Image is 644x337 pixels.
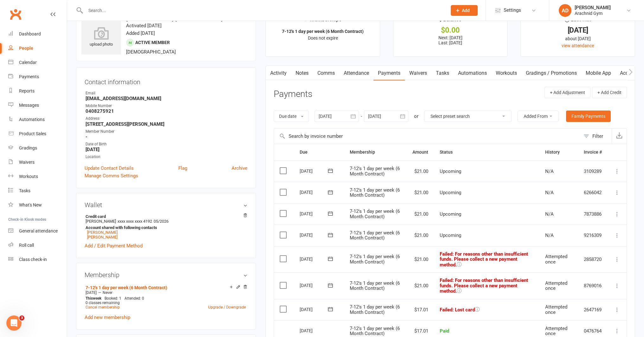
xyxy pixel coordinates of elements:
div: Member Number [86,129,247,135]
li: [PERSON_NAME] [85,213,247,240]
td: $21.00 [407,272,434,299]
span: Add [462,8,470,13]
a: Activity [266,66,291,80]
h3: Contact information [85,76,247,86]
a: [PERSON_NAME] [87,235,118,239]
td: $21.00 [407,182,434,203]
a: Add new membership [85,315,130,320]
th: Due [294,144,344,160]
a: view attendance [562,43,594,48]
strong: 0408275921 [86,108,247,114]
p: Next: [DATE] Last: [DATE] [399,35,502,45]
h3: Membership [85,271,247,278]
strong: Credit card [86,214,244,219]
div: [DATE] [300,166,329,176]
span: Attempted once [545,280,567,291]
div: Gradings [19,145,37,150]
span: Failed [440,307,475,313]
input: Search by invoice number [274,129,580,144]
span: Upcoming [440,168,461,174]
a: Update Contact Details [85,164,134,172]
span: Settings [504,3,521,17]
a: People [8,41,67,55]
span: 05/2026 [154,219,169,224]
a: Gradings [8,141,67,155]
div: Workouts [19,174,38,179]
a: Cancel membership [86,305,120,309]
div: Tasks [19,188,30,193]
div: — [84,290,247,295]
span: N/A [545,232,554,238]
a: Attendance [339,66,373,80]
td: 3109289 [578,161,608,182]
div: Class check-in [19,257,47,262]
a: Automations [454,66,491,80]
span: Upcoming [440,190,461,195]
div: [DATE] [300,209,329,219]
span: [DATE] [86,290,97,295]
a: Upgrade / Downgrade [208,305,246,309]
div: General attendance [19,228,58,233]
a: General attendance kiosk mode [8,224,67,238]
th: Amount [407,144,434,160]
td: $21.00 [407,246,434,273]
time: Added [DATE] [126,30,155,36]
th: Invoice # [578,144,608,160]
button: Added From [517,111,559,122]
div: Date of Birth [86,141,247,147]
span: 7-12's 1 day per week (6 Month Contract) [350,254,400,265]
h3: [PERSON_NAME] [PERSON_NAME] [81,15,251,22]
span: Failed [440,251,528,268]
a: Gradings / Promotions [521,66,581,80]
span: N/A [545,168,554,174]
td: $21.00 [407,203,434,225]
div: What's New [19,202,42,207]
span: : For reasons other than insufficient funds. Please collect a new payment method. [440,277,528,294]
div: Dashboard [19,31,41,36]
strong: 7-12's 1 day per week (6 Month Contract) [282,29,364,34]
div: Messages [19,103,39,108]
strong: [EMAIL_ADDRESS][DOMAIN_NAME] [86,96,247,101]
span: Booked: 1 [105,296,121,301]
div: Calendar [19,60,37,65]
a: Notes [291,66,313,80]
div: [DATE] [300,304,329,314]
span: Upcoming [440,232,461,238]
div: [DATE] [300,326,329,335]
span: 7-12's 1 day per week (6 Month Contract) [350,208,400,219]
a: Workouts [8,169,67,184]
div: Memberships [304,16,341,27]
td: 9216309 [578,225,608,246]
div: [DATE] [300,280,329,290]
a: Tasks [8,184,67,198]
h3: Wallet [85,201,247,208]
a: Dashboard [8,27,67,41]
a: Comms [313,66,339,80]
span: 7-12's 1 day per week (6 Month Contract) [350,304,400,315]
i: ✓ [304,17,309,23]
a: Roll call [8,238,67,252]
span: Never [103,290,112,295]
td: 6266042 [578,182,608,203]
a: Reports [8,84,67,98]
span: N/A [545,190,554,195]
td: $21.00 [407,225,434,246]
span: 3 [19,315,24,321]
a: Class kiosk mode [8,252,67,267]
div: Waivers [19,160,35,165]
div: People [19,46,33,51]
time: Activated [DATE] [126,23,162,29]
div: $0.00 [399,27,502,34]
span: 7-12's 1 day per week (6 Month Contract) [350,187,400,198]
span: Upcoming [440,211,461,217]
a: 7-12's 1 day per week (6 Month Contract) [86,285,167,290]
div: Reports [19,88,35,93]
a: Family Payments [566,111,611,122]
div: Roll call [19,243,34,248]
td: 2858720 [578,246,608,273]
span: : Lost card [452,307,475,313]
span: Attempted once [545,326,567,337]
span: 7-12's 1 day per week (6 Month Contract) [350,280,400,291]
th: Status [434,144,540,160]
div: Filter [592,132,603,140]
